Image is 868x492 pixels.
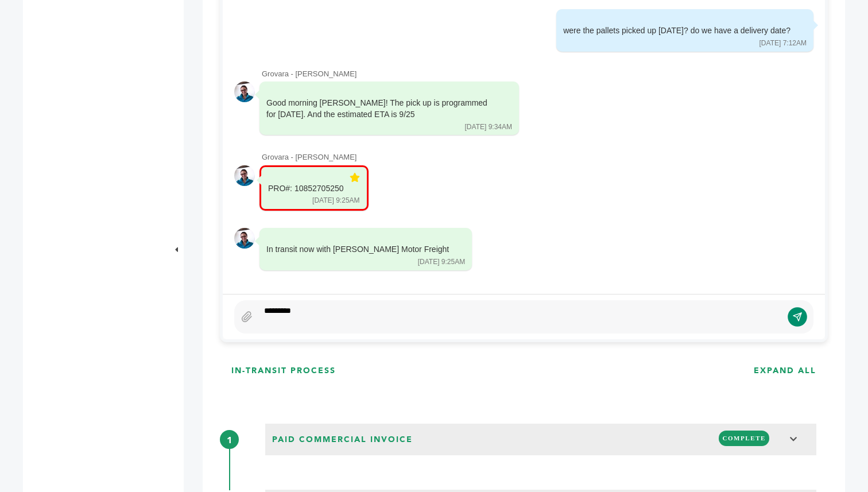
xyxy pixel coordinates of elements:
[266,244,449,255] div: In transit now with [PERSON_NAME] Motor Freight
[262,69,813,79] div: Grovara - [PERSON_NAME]
[563,25,790,37] div: were the pallets picked up [DATE]? do we have a delivery date?
[262,152,813,162] div: Grovara - [PERSON_NAME]
[418,257,465,267] div: [DATE] 9:25AM
[759,38,807,48] div: [DATE] 7:12AM
[269,431,416,449] span: Paid Commercial Invoice
[268,183,344,195] div: PRO#: 10852705250
[266,98,496,120] div: Good morning [PERSON_NAME]! The pick up is programmed for [DATE]. And the estimated ETA is 9/25
[312,196,359,206] div: [DATE] 9:25AM
[231,365,336,377] h3: IN-TRANSIT PROCESS
[465,122,512,132] div: [DATE] 9:34AM
[754,365,816,377] h3: EXPAND ALL
[719,431,769,446] span: COMPLETE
